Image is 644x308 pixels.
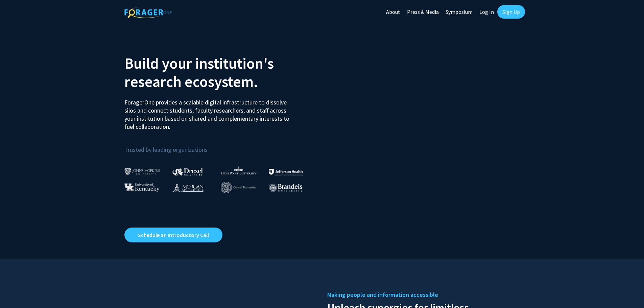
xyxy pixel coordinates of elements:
[269,169,303,175] img: Thomas Jefferson University
[172,168,203,175] img: Drexel University
[124,168,160,175] img: Johns Hopkins University
[124,54,317,91] h2: Build your institution's research ecosystem.
[497,5,525,19] a: Sign Up
[124,228,222,242] a: Opens in a new tab
[124,136,317,155] p: Trusted by leading organizations
[221,166,257,174] img: High Point University
[327,290,520,300] h5: Making people and information accessible
[124,183,160,192] img: University of Kentucky
[124,93,294,131] p: ForagerOne provides a scalable digital infrastructure to dissolve silos and connect students, fac...
[221,182,256,193] img: Cornell University
[269,184,303,192] img: Brandeis University
[172,183,204,192] img: Morgan State University
[124,6,172,18] img: ForagerOne Logo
